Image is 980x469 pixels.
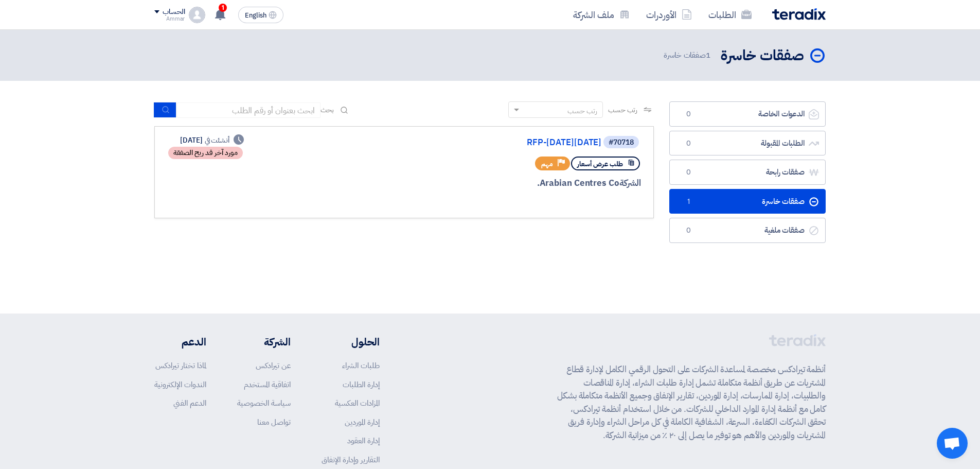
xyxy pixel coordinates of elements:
[343,379,380,390] a: إدارة الطلبات
[257,416,291,428] a: تواصل معنا
[669,131,826,156] a: الطلبات المقبولة0
[619,177,642,189] span: الشركة
[154,334,206,350] li: الدعم
[189,7,205,23] img: profile_test.png
[163,8,185,16] div: الحساب
[567,106,597,116] div: رتب حسب
[638,3,700,27] a: الأوردرات
[608,105,637,115] span: رتب حسب
[238,7,283,23] button: English
[345,416,380,428] a: إدارة الموردين
[669,189,826,214] a: صفقات خاسرة1
[245,12,266,19] span: English
[219,4,227,12] span: 1
[772,8,826,20] img: Teradix logo
[565,3,638,27] a: ملف الشركة
[700,3,760,27] a: الطلبات
[609,139,634,146] div: #70718
[154,379,206,390] a: الندوات الإلكترونية
[342,360,380,371] a: طلبات الشراء
[394,177,641,190] div: Arabian Centres Co.
[173,397,206,409] a: الدعم الفني
[721,46,804,66] h2: صفقات خاسرة
[396,138,601,147] a: RFP-[DATE][DATE]
[541,159,553,169] span: مهم
[682,197,694,207] span: 1
[237,334,291,350] li: الشركة
[237,397,291,409] a: سياسة الخصوصية
[682,225,694,236] span: 0
[682,138,694,149] span: 0
[154,16,185,22] div: Ammar
[669,101,826,127] a: الدعوات الخاصة0
[322,454,380,465] a: التقارير وإدارة الإنفاق
[937,428,968,459] div: Open chat
[669,160,826,185] a: صفقات رابحة0
[322,334,380,350] li: الحلول
[682,167,694,178] span: 0
[557,363,826,442] p: أنظمة تيرادكس مخصصة لمساعدة الشركات على التحول الرقمي الكامل لإدارة قطاع المشتريات عن طريق أنظمة ...
[664,49,712,61] span: صفقات خاسرة
[669,218,826,243] a: صفقات ملغية0
[168,147,243,159] div: مورد آخر قد ربح الصفقة
[205,135,229,146] span: أنشئت في
[180,135,244,146] div: [DATE]
[335,397,380,409] a: المزادات العكسية
[347,435,380,446] a: إدارة العقود
[682,109,694,119] span: 0
[256,360,291,371] a: عن تيرادكس
[155,360,206,371] a: لماذا تختار تيرادكس
[244,379,291,390] a: اتفاقية المستخدم
[706,49,710,61] span: 1
[176,102,320,118] input: ابحث بعنوان أو رقم الطلب
[320,105,334,115] span: بحث
[577,159,623,169] span: طلب عرض أسعار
